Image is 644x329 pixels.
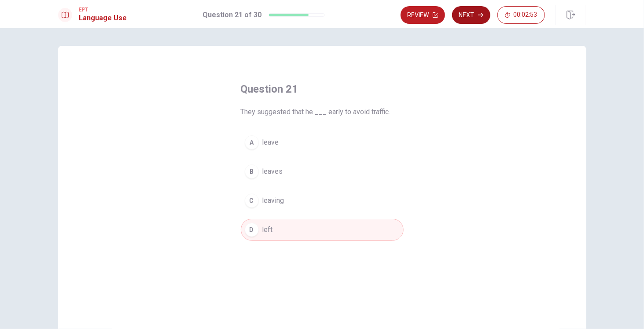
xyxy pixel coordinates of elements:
button: Next [452,6,490,24]
span: 00:02:53 [514,11,537,19]
button: Review [401,6,445,24]
button: Dleft [241,219,404,241]
button: Bleaves [241,161,404,183]
span: leave [262,137,279,148]
span: EPT [79,7,127,13]
h4: Question 21 [241,82,404,96]
h1: Question 21 of 30 [202,10,261,20]
div: A [245,135,259,150]
button: Cleaving [241,190,404,212]
span: leaving [262,195,284,206]
button: 00:02:53 [497,6,545,24]
span: leaves [262,166,283,177]
span: They suggested that he ___ early to avoid traffic. [241,107,404,117]
h1: Language Use [79,13,127,23]
div: B [245,164,259,179]
div: C [245,194,259,208]
button: Aleave [241,131,404,153]
span: left [262,224,273,235]
div: D [245,223,259,237]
